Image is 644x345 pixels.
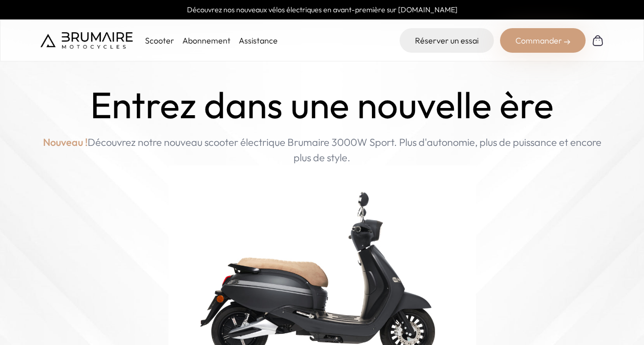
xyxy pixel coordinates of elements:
p: Scooter [145,34,174,47]
img: right-arrow-2.png [564,39,570,45]
h1: Entrez dans une nouvelle ère [90,84,554,126]
span: Nouveau ! [43,135,88,150]
p: Découvrez notre nouveau scooter électrique Brumaire 3000W Sport. Plus d'autonomie, plus de puissa... [40,135,604,165]
a: Abonnement [182,35,231,46]
img: Panier [592,34,604,47]
a: Réserver un essai [400,28,494,53]
a: Assistance [239,35,278,46]
div: Commander [500,28,586,53]
img: Brumaire Motocycles [40,32,133,49]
